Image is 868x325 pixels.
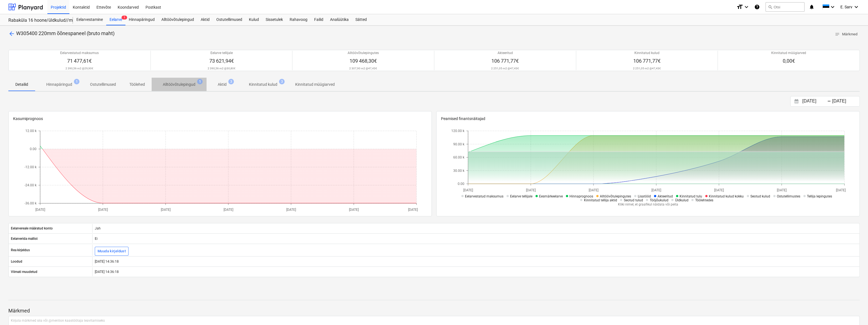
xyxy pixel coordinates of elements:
tspan: 0.00 [458,182,464,186]
tspan: [DATE] [224,208,233,212]
div: Hinnapäringud [125,14,158,25]
span: Hinnaprognoos [569,194,593,198]
p: 2 251,05 m2 @ 47,43€ [633,67,661,70]
span: 109 468,30€ [350,58,377,64]
p: Eelarvereale määratud konto [11,226,53,231]
span: 0,00€ [782,58,795,64]
p: Alltöövõtulepingud [163,82,195,87]
div: Rabaküla 16 hoone/üldkulud//maatööd (2101952//2101953) [8,18,66,23]
tspan: 90.00 k [453,142,465,146]
div: Jah [92,224,859,233]
button: Märkmed [833,30,860,39]
span: arrow_back [8,30,15,37]
span: Tellija lepingutes [807,194,832,198]
p: Ostutellimused [90,82,116,87]
i: Abikeskus [754,4,760,10]
div: [DATE] 14:36:18 [92,267,859,276]
p: 2 251,05 m2 @ 47,43€ [491,67,519,70]
span: Kinnitatud tellija aktid [584,198,617,202]
p: Töölehed [129,82,145,87]
span: W305400 220mm õõnespaneel (bruto maht) [16,30,115,36]
a: Aktid [197,14,213,25]
p: 2 390,56 m2 @ 30,80€ [208,67,236,70]
p: Detailid [15,82,28,87]
p: Eelarve tellijale [210,51,233,55]
span: 73 621,94€ [209,58,234,64]
p: Akteeritud [497,51,513,55]
span: Eesmärkeelarve [539,194,563,198]
p: Loodud [11,259,22,264]
span: 1 [197,79,203,84]
p: Kinnitatud müügiarved [771,51,806,55]
tspan: -24.00 k [25,184,37,187]
iframe: Chat Widget [840,298,868,325]
tspan: [DATE] [526,188,536,192]
a: Sissetulek [262,14,286,25]
span: search [768,5,772,9]
tspan: 30.00 k [453,169,465,173]
p: Märkmed [8,307,860,314]
tspan: [DATE] [161,208,171,212]
div: Alltöövõtulepingud [158,14,197,25]
span: Töölehtedes [695,198,713,202]
div: - [827,100,831,103]
a: Sätted [352,14,370,25]
tspan: 0.00 [30,147,37,151]
tspan: -12.00 k [25,165,37,169]
tspan: [DATE] [714,188,724,192]
tspan: [DATE] [836,188,846,192]
span: Kinnitatud tulu [680,194,702,198]
a: Analüütika [327,14,352,25]
span: Üldkulud [675,198,688,202]
span: 106 771,77€ [633,58,661,64]
tspan: [DATE] [463,188,473,192]
span: Alltöövõtulepingutes [600,194,631,198]
span: Seotud tulud [624,198,643,202]
p: Eelarverida mallist [11,236,38,241]
p: Kasumiprognoos [13,116,427,122]
i: keyboard_arrow_down [829,4,836,10]
div: Ei [92,234,859,243]
span: 71 477,61€ [67,58,92,64]
tspan: [DATE] [98,208,108,212]
span: 106 771,77€ [491,58,519,64]
a: Eelarve1 [106,14,125,25]
i: keyboard_arrow_down [853,4,860,10]
tspan: [DATE] [408,208,418,212]
span: 3 [279,79,285,84]
span: Eelarvestatud maksumus [465,194,503,198]
p: Rea kirjeldus [11,248,30,253]
tspan: [DATE] [651,188,661,192]
div: Eelarve [106,14,125,25]
tspan: -36.00 k [25,202,37,206]
a: Kulud [246,14,262,25]
tspan: 12.00 k [25,129,37,133]
p: Alltöövõtulepingutes [348,51,379,55]
a: Failid [311,14,327,25]
div: Muuda kirjeldust [98,248,126,255]
p: Aktid [218,82,227,87]
button: Interact with the calendar and add the check-in date for your trip. [792,98,801,105]
span: Lisatööd [638,194,651,198]
span: Märkmed [835,31,857,38]
button: Otsi [765,2,804,12]
span: Kinnitatud kulud kokku [709,194,744,198]
tspan: [DATE] [777,188,787,192]
p: Viimati muudetud [11,270,37,274]
span: 3 [228,79,234,84]
p: 2 390,56 m2 @ 29,90€ [66,67,93,70]
span: Tööjõukulud [649,198,668,202]
a: Ostutellimused [213,14,246,25]
span: E. Sarv [840,5,852,9]
p: Kinnitatud kulud [634,51,660,55]
div: Eelarvestamine [73,14,106,25]
a: Rahavoog [286,14,311,25]
i: format_size [736,4,743,10]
